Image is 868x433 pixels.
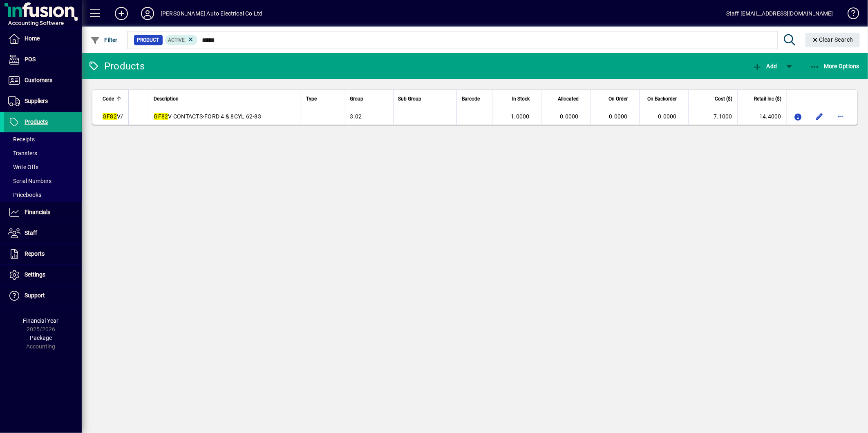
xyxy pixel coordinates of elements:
a: Customers [4,70,82,91]
span: Type [306,94,317,103]
span: Product [137,36,159,44]
button: More Options [808,59,862,74]
button: Clear [805,33,860,47]
span: 0.0000 [658,113,677,120]
span: Retail Inc ($) [754,94,781,103]
span: In Stock [512,94,530,103]
a: Receipts [4,132,82,146]
div: [PERSON_NAME] Auto Electrical Co Ltd [161,7,262,20]
a: POS [4,49,82,70]
span: V/ [103,113,123,120]
div: Products [88,60,145,73]
span: Barcode [462,94,480,103]
td: 7.1000 [688,108,737,125]
div: Barcode [462,94,487,103]
span: 0.0000 [560,113,579,120]
span: 3.02 [350,113,362,120]
div: Group [350,94,388,103]
button: Filter [88,33,120,47]
button: Add [108,6,134,21]
span: Description [154,94,179,103]
div: Type [306,94,340,103]
span: Allocated [558,94,579,103]
td: 14.4000 [737,108,786,125]
span: Support [25,292,45,299]
button: Edit [813,110,826,123]
button: More options [834,110,847,123]
a: Home [4,29,82,49]
span: Write Offs [8,164,38,170]
span: Serial Numbers [8,178,51,184]
span: Clear Search [812,36,854,43]
a: Settings [4,265,82,285]
a: Suppliers [4,91,82,112]
div: Description [154,94,296,103]
a: Pricebooks [4,188,82,202]
span: 0.0000 [609,113,628,120]
div: Staff [EMAIL_ADDRESS][DOMAIN_NAME] [726,7,833,20]
div: In Stock [497,94,537,103]
span: Pricebooks [8,192,41,198]
span: Add [752,63,777,69]
span: Financial Year [23,317,59,324]
span: 1.0000 [511,113,530,120]
span: Settings [25,271,45,278]
span: On Order [608,94,628,103]
span: Cost ($) [715,94,732,103]
em: GF82 [103,113,117,120]
span: Transfers [8,150,37,156]
span: Products [25,118,48,125]
div: On Order [595,94,635,103]
span: Sub Group [398,94,422,103]
a: Financials [4,202,82,223]
span: On Backorder [647,94,677,103]
em: GF82 [154,113,168,120]
a: Staff [4,223,82,243]
a: Write Offs [4,160,82,174]
button: Add [750,59,779,74]
mat-chip: Activation Status: Active [165,35,198,45]
span: Reports [25,250,45,257]
span: Customers [25,77,52,83]
span: Receipts [8,136,35,143]
span: Financials [25,209,50,215]
span: V CONTACTS-FORD 4 & 8CYL 62-83 [154,113,262,120]
span: Group [350,94,364,103]
span: Home [25,35,40,42]
span: POS [25,56,36,62]
a: Serial Numbers [4,174,82,188]
button: Profile [134,6,161,21]
span: Staff [25,230,37,236]
div: On Backorder [644,94,684,103]
span: Package [30,335,52,341]
span: Code [103,94,114,103]
span: Active [168,37,185,43]
a: Knowledge Base [841,2,858,28]
span: Suppliers [25,98,48,104]
div: Allocated [546,94,586,103]
a: Reports [4,244,82,264]
span: More Options [810,63,860,69]
a: Transfers [4,146,82,160]
a: Support [4,286,82,306]
div: Code [103,94,123,103]
div: Sub Group [398,94,452,103]
span: Filter [90,37,118,43]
